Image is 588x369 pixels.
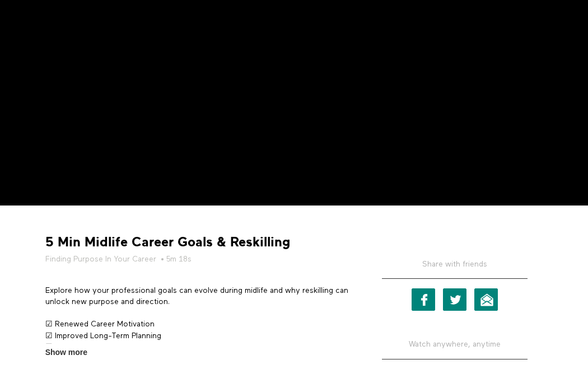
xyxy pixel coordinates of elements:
[45,254,156,265] a: Finding Purpose In Your Career
[45,319,350,353] p: ☑ Renewed Career Motivation ☑ Improved Long-Term Planning ☑ Greater Workplace Adaptability
[45,347,87,358] span: Show more
[412,288,435,311] a: Facebook
[45,233,290,251] strong: 5 Min Midlife Career Goals & Reskilling
[45,285,350,308] p: Explore how your professional goals can evolve during midlife and why reskilling can unlock new p...
[382,259,528,279] h5: Share with friends
[443,288,466,311] a: Twitter
[382,330,528,359] h5: Watch anywhere, anytime
[474,288,498,311] a: Email
[45,254,350,265] h5: • 5m 18s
